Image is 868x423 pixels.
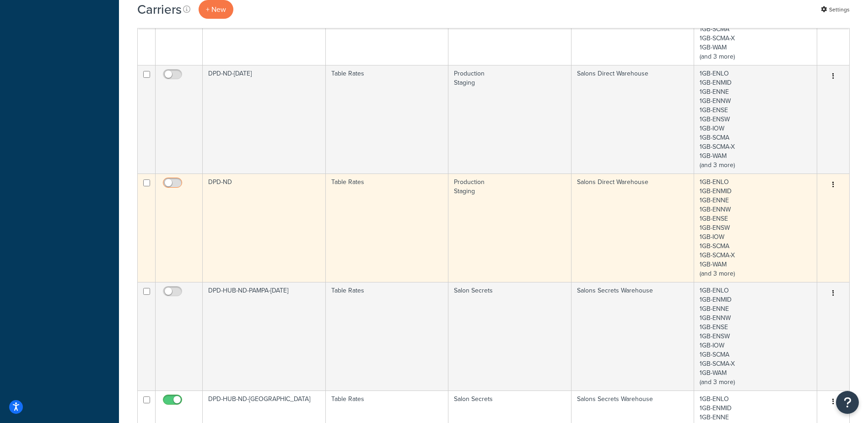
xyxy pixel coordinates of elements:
td: Table Rates [326,282,449,390]
td: 1GB-ENLO 1GB-ENMID 1GB-ENNE 1GB-ENNW 1GB-ENSE 1GB-ENSW 1GB-IOW 1GB-SCMA 1GB-SCMA-X 1GB-WAM (and 3... [694,174,817,282]
td: 1GB-ENLO 1GB-ENMID 1GB-ENNE 1GB-ENNW 1GB-ENSE 1GB-ENSW 1GB-IOW 1GB-SCMA 1GB-SCMA-X 1GB-WAM (and 3... [694,282,817,390]
td: Production Staging [448,65,571,174]
button: Open Resource Center [836,391,859,414]
td: DPD-ND-[DATE] [203,65,326,174]
td: Table Rates [326,65,449,174]
td: DPD-ND [203,174,326,282]
td: Production Staging [448,174,571,282]
td: Salons Direct Warehouse [571,174,695,282]
td: Table Rates [326,174,449,282]
td: Salons Direct Warehouse [571,65,695,174]
td: Salon Secrets [448,282,571,390]
td: Salons Secrets Warehouse [571,282,695,390]
a: Settings [821,3,850,16]
td: DPD-HUB-ND-PAMPA-[DATE] [203,282,326,390]
td: 1GB-ENLO 1GB-ENMID 1GB-ENNE 1GB-ENNW 1GB-ENSE 1GB-ENSW 1GB-IOW 1GB-SCMA 1GB-SCMA-X 1GB-WAM (and 3... [694,65,817,174]
h1: Carriers [137,0,182,18]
